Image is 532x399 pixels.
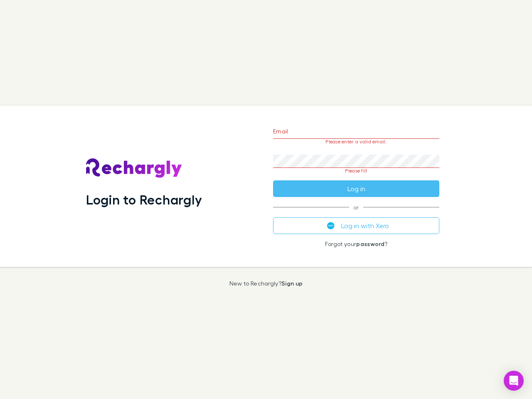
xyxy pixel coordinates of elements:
button: Log in with Xero [273,217,439,234]
img: Rechargly's Logo [86,158,182,178]
p: Forgot your ? [273,241,439,247]
a: Sign up [281,280,303,287]
button: Log in [273,180,439,197]
img: Xero's logo [327,222,335,229]
span: or [273,207,439,207]
a: password [356,240,384,247]
p: Please enter a valid email. [273,139,439,145]
p: New to Rechargly? [229,280,303,287]
h1: Login to Rechargly [86,192,202,207]
div: Open Intercom Messenger [504,371,524,391]
p: Please fill [273,168,439,174]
